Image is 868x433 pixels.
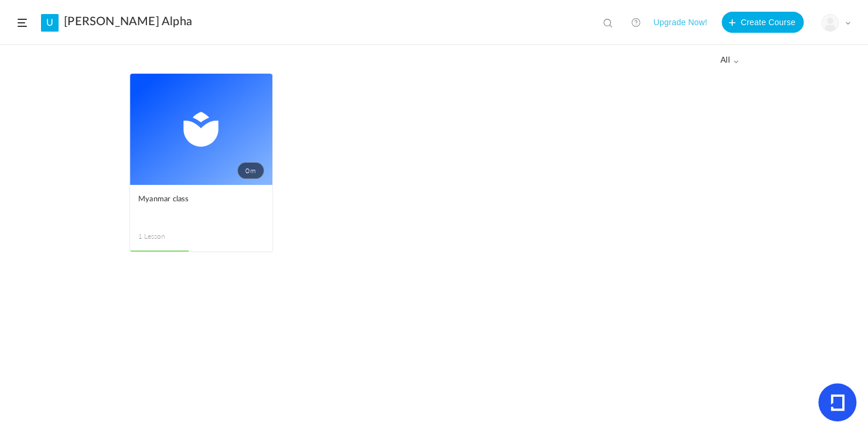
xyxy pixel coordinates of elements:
[720,56,739,66] span: all
[64,15,192,29] a: [PERSON_NAME] Alpha
[237,162,264,179] span: 0m
[822,15,838,31] img: user-image.png
[138,193,247,206] span: Myanmar class
[138,193,264,219] a: Myanmar class
[41,14,59,32] a: U
[130,74,272,185] a: 0m
[722,12,804,33] button: Create Course
[653,12,707,33] button: Upgrade Now!
[138,231,201,242] span: 1 Lesson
